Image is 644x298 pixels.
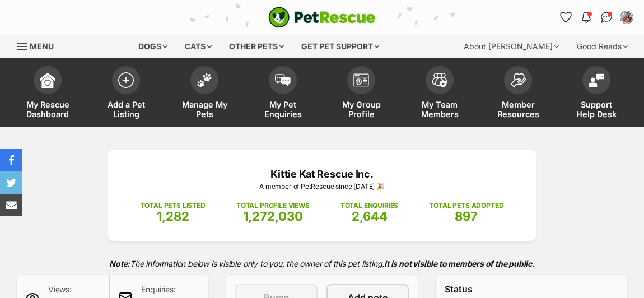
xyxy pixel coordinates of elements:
a: My Rescue Dashboard [8,60,87,127]
span: My Group Profile [336,100,386,119]
button: Notifications [577,8,595,26]
img: logo-cat-932fe2b9b8326f06289b0f2fb663e598f794de774fb13d1741a6617ecf9a85b4.svg [268,7,376,28]
span: 1,272,030 [243,209,303,223]
div: Other pets [221,35,292,58]
span: Menu [30,41,54,51]
img: chat-41dd97257d64d25036548639549fe6c8038ab92f7586957e7f3b1b290dea8141.svg [601,12,613,23]
img: member-resources-icon-8e73f808a243e03378d46382f2149f9095a855e16c252ad45f914b54edf8863c.svg [510,73,526,88]
span: Member Resources [493,100,543,119]
p: A member of PetRescue since [DATE] 🎉 [125,181,519,192]
span: My Team Members [414,100,465,119]
p: Kittie Kat Rescue Inc. [125,166,519,181]
div: Dogs [130,35,175,58]
ul: Account quick links [557,8,636,26]
img: add-pet-listing-icon-0afa8454b4691262ce3f59096e99ab1cd57d4a30225e0717b998d2c9b9846f56.svg [118,72,134,88]
img: manage-my-pets-icon-02211641906a0b7f246fdf0571729dbe1e7629f14944591b6c1af311fb30b64b.svg [197,73,212,87]
span: Support Help Desk [571,100,622,119]
div: Get pet support [293,35,387,58]
a: My Team Members [400,60,479,127]
span: 1,282 [157,209,189,223]
span: Manage My Pets [179,100,230,119]
img: group-profile-icon-3fa3cf56718a62981997c0bc7e787c4b2cf8bcc04b72c1350f741eb67cf2f40e.svg [353,73,369,87]
div: About [PERSON_NAME] [456,35,567,58]
p: TOTAL PROFILE VIEWS [236,201,310,211]
img: pet-enquiries-icon-7e3ad2cf08bfb03b45e93fb7055b45f3efa6380592205ae92323e6603595dc1f.svg [275,74,291,86]
a: My Pet Enquiries [244,60,322,127]
a: Support Help Desk [557,60,636,127]
p: TOTAL PETS ADOPTED [429,201,503,211]
a: Conversations [598,8,615,26]
span: Add a Pet Listing [101,100,151,119]
a: Manage My Pets [165,60,244,127]
a: Add a Pet Listing [87,60,165,127]
p: TOTAL PETS LISTED [141,201,206,211]
p: The information below is visible only to you, the owner of this pet listing. [17,252,627,275]
strong: Note: [109,259,130,268]
span: 2,644 [352,209,388,223]
div: Cats [177,35,220,58]
strong: It is not visible to members of the public. [384,259,535,268]
a: PetRescue [268,7,376,28]
span: My Pet Enquiries [258,100,308,119]
img: notifications-46538b983faf8c2785f20acdc204bb7945ddae34d4c08c2a6579f10ce5e182be.svg [582,12,591,23]
a: Menu [17,35,62,55]
a: My Group Profile [322,60,400,127]
a: Favourites [557,8,575,26]
img: Kiki Bermudez profile pic [621,12,632,23]
img: help-desk-icon-fdf02630f3aa405de69fd3d07c3f3aa587a6932b1a1747fa1d2bba05be0121f9.svg [589,73,604,87]
div: Good Reads [569,35,636,58]
a: Member Resources [479,60,557,127]
img: dashboard-icon-eb2f2d2d3e046f16d808141f083e7271f6b2e854fb5c12c21221c1fb7104beca.svg [40,72,55,88]
label: Status [445,284,618,294]
img: team-members-icon-5396bd8760b3fe7c0b43da4ab00e1e3bb1a5d9ba89233759b79545d2d3fc5d0d.svg [432,73,447,87]
p: TOTAL ENQUIRIES [340,201,398,211]
span: My Rescue Dashboard [22,100,73,119]
span: 897 [455,209,478,223]
button: My account [618,8,636,26]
